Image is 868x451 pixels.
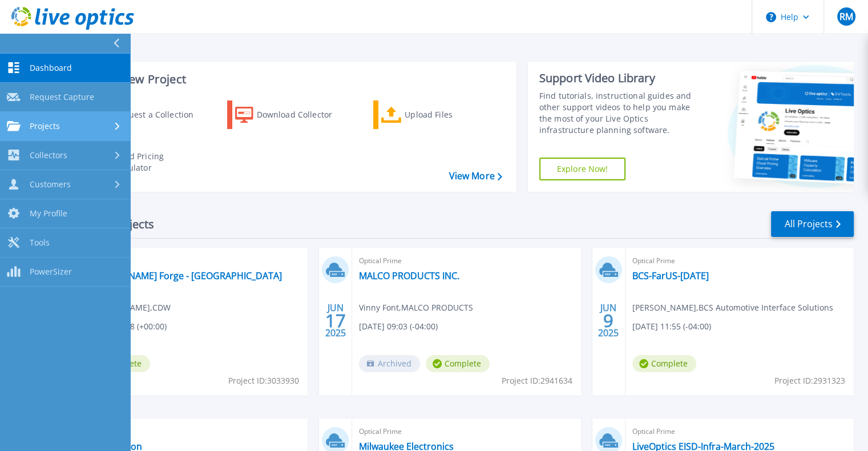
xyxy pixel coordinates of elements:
[839,12,853,21] span: RM
[359,301,473,314] span: Vinny Font , MALCO PRODUCTS
[359,355,420,372] span: Archived
[632,255,847,267] span: Optical Prime
[359,320,438,333] span: [DATE] 09:03 (-04:00)
[632,320,711,333] span: [DATE] 11:55 (-04:00)
[325,316,346,325] span: 17
[81,73,502,86] h3: Start a New Project
[603,316,613,325] span: 9
[30,92,94,102] span: Request Capture
[359,270,459,281] a: MALCO PRODUCTS INC.
[405,103,496,126] div: Upload Files
[539,90,703,136] div: Find tutorials, instructional guides and other support videos to help you make the most of your L...
[81,100,208,129] a: Request a Collection
[30,237,50,248] span: Tools
[30,179,71,190] span: Customers
[30,208,67,219] span: My Profile
[30,121,60,131] span: Projects
[86,425,301,438] span: Optical Prime
[112,151,203,174] div: Cloud Pricing Calculator
[449,171,502,182] a: View More
[539,71,703,86] div: Support Video Library
[30,63,72,73] span: Dashboard
[632,355,696,372] span: Complete
[359,425,574,438] span: Optical Prime
[539,158,626,180] a: Explore Now!
[632,270,709,281] a: BCS-FarUS-[DATE]
[30,150,67,160] span: Collectors
[632,425,847,438] span: Optical Prime
[771,211,854,237] a: All Projects
[86,270,301,293] a: [PERSON_NAME] Forge - [GEOGRAPHIC_DATA] Cluster
[426,355,490,372] span: Complete
[597,300,619,341] div: JUN 2025
[502,375,572,387] span: Project ID: 2941634
[86,255,301,267] span: RVTools
[359,255,574,267] span: Optical Prime
[774,375,845,387] span: Project ID: 2931323
[632,301,833,314] span: [PERSON_NAME] , BCS Automotive Interface Solutions
[325,300,346,341] div: JUN 2025
[114,103,205,126] div: Request a Collection
[373,100,500,129] a: Upload Files
[30,267,72,277] span: PowerSizer
[228,375,299,387] span: Project ID: 3033930
[227,100,354,129] a: Download Collector
[257,103,348,126] div: Download Collector
[81,148,208,176] a: Cloud Pricing Calculator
